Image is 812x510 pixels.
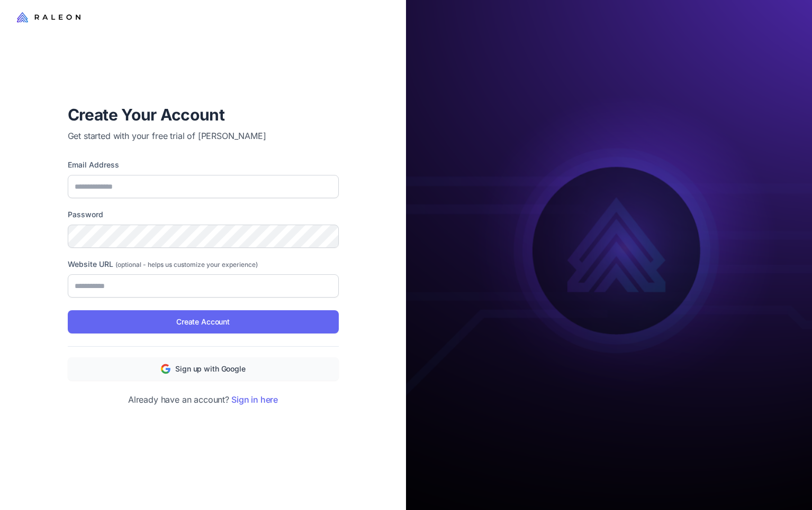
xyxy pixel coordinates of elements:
p: Already have an account? [68,393,339,406]
a: Sign in here [231,394,278,405]
label: Email Address [68,159,339,171]
button: Sign up with Google [68,357,339,381]
label: Website URL [68,258,339,270]
span: (optional - helps us customize your experience) [115,261,258,268]
span: Sign up with Google [175,363,245,375]
button: Create Account [68,310,339,333]
span: Create Account [176,316,230,328]
h1: Create Your Account [68,104,339,125]
label: Password [68,209,339,220]
p: Get started with your free trial of [PERSON_NAME] [68,129,339,142]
